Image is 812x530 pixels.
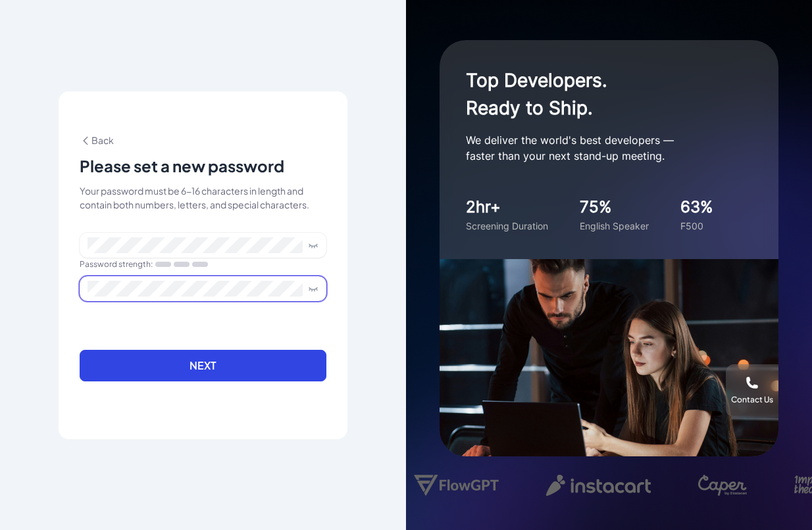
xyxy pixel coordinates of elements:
span: Back [80,134,114,146]
p: We deliver the world's best developers — faster than your next stand-up meeting. [466,132,729,164]
h1: Top Developers. Ready to Ship. [466,66,729,122]
div: Screening Duration [466,219,548,233]
p: Please set a new password [80,155,284,176]
div: 63% [680,195,713,219]
div: F500 [680,219,713,233]
div: Contact Us [731,395,773,405]
div: English Speaker [580,219,649,233]
div: 75% [580,195,649,219]
div: 2hr+ [466,195,548,219]
button: Next [80,350,326,381]
div: Password strength : [80,258,326,271]
div: Your password must be 6-16 characters in length and contain both numbers, letters, and special ch... [80,184,326,212]
button: Contact Us [726,364,778,417]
